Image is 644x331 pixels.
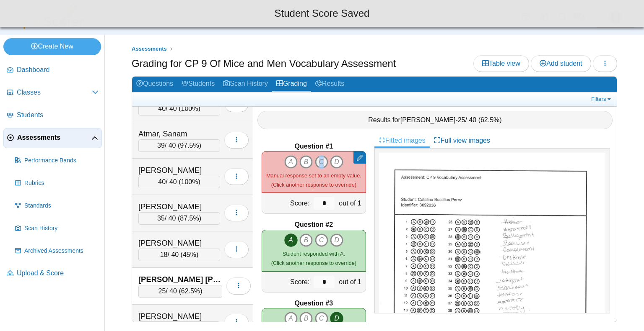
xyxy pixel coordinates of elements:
span: Scan History [24,224,99,233]
b: Question #1 [295,142,333,151]
a: Students [177,77,219,92]
a: Performance Bands [12,151,102,171]
div: [PERSON_NAME] [138,311,220,322]
span: [PERSON_NAME] [400,116,456,123]
i: A [284,155,298,169]
i: A [284,312,298,325]
span: 87.5% [180,215,199,222]
a: Rubrics [12,173,102,193]
span: Dashboard [17,65,99,74]
a: Students [3,105,102,126]
a: Scan History [219,77,272,92]
a: PaperScorer [3,23,87,30]
span: 25 [458,116,465,123]
a: Classes [3,83,102,103]
div: Student Score Saved [6,6,638,21]
div: / 40 ( ) [138,285,222,298]
b: Question #3 [295,299,333,308]
span: Classes [17,88,92,97]
div: / 40 ( ) [138,249,220,261]
span: 40 [158,178,166,185]
a: Assessments [130,44,169,54]
small: (Click another response to override) [266,172,361,188]
a: Grading [272,77,311,92]
div: / 40 ( ) [138,212,220,225]
a: Fitted images [374,133,430,148]
i: C [315,155,328,169]
span: 39 [157,142,165,149]
i: D [330,155,343,169]
h1: Grading for CP 9 Of Mice and Men Vocabulary Assessment [132,56,396,71]
span: 62.5% [480,116,499,123]
span: Table view [482,60,520,67]
div: [PERSON_NAME] [138,238,220,249]
a: Create New [3,38,101,55]
i: D [330,233,343,247]
span: Performance Bands [24,157,99,165]
a: Upload & Score [3,264,102,284]
a: Filters [589,95,615,103]
span: 97.5% [180,142,199,149]
div: Results for - / 40 ( ) [257,111,613,129]
a: Add student [531,55,591,72]
span: Assessments [132,46,167,52]
div: Atmar, Sanam [138,128,220,139]
span: Manual response set to an empty value. [266,172,361,179]
i: D [330,312,343,325]
span: Assessments [17,133,91,142]
div: Score: [262,193,312,213]
span: Students [17,110,99,120]
span: Archived Assessments [24,247,99,255]
i: B [299,233,313,247]
span: Add student [540,60,582,67]
a: Archived Assessments [12,241,102,261]
span: 35 [157,215,165,222]
div: out of 1 [337,272,365,292]
span: 62.5% [181,287,200,295]
b: Question #2 [295,220,333,229]
a: Standards [12,196,102,216]
span: 40 [158,105,166,112]
a: Table view [473,55,529,72]
i: C [315,312,328,325]
span: Standards [24,202,99,210]
a: Full view images [430,133,494,148]
span: 25 [158,287,166,295]
div: / 40 ( ) [138,103,220,115]
div: [PERSON_NAME] [PERSON_NAME] [138,274,222,285]
small: (Click another response to override) [271,251,356,266]
span: Student responded with A. [283,251,345,257]
i: C [315,233,328,247]
a: Questions [132,77,177,92]
div: Score: [262,272,312,292]
span: Rubrics [24,179,99,187]
span: Upload & Score [17,269,99,278]
div: / 40 ( ) [138,139,220,152]
div: out of 1 [337,193,365,213]
span: 18 [160,251,168,258]
a: Assessments [3,128,102,148]
a: Dashboard [3,60,102,80]
span: 45% [183,251,196,258]
span: 100% [181,105,198,112]
i: B [299,155,313,169]
i: A [284,233,298,247]
a: Results [311,77,348,92]
a: Scan History [12,218,102,239]
div: [PERSON_NAME] [138,165,220,176]
div: / 40 ( ) [138,176,220,188]
i: B [299,312,313,325]
span: 100% [181,178,198,185]
div: [PERSON_NAME] [138,201,220,212]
